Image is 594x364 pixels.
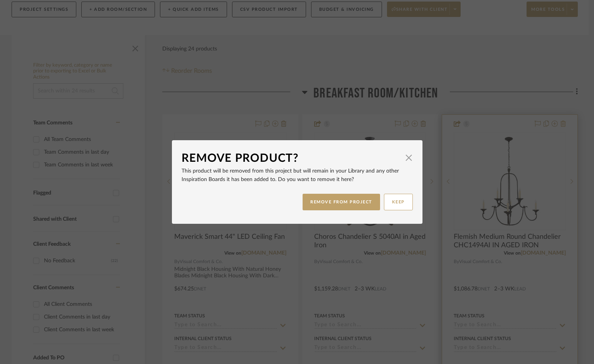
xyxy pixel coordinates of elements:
button: KEEP [384,194,413,210]
button: Close [401,150,417,165]
button: REMOVE FROM PROJECT [303,194,380,210]
p: This product will be removed from this project but will remain in your Library and any other Insp... [182,167,413,184]
dialog-header: Remove Product? [182,150,413,167]
div: Remove Product? [182,150,401,167]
